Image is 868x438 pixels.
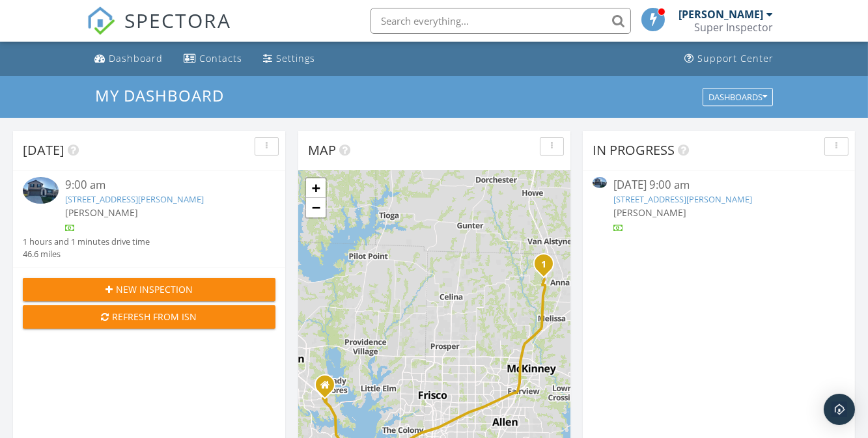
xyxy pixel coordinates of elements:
[65,177,255,193] div: 9:00 am
[679,8,763,21] div: [PERSON_NAME]
[23,305,275,329] button: Refresh from ISN
[824,394,855,425] div: Open Intercom Messenger
[613,177,824,193] div: [DATE] 9:00 am
[703,88,773,106] button: Dashboards
[65,206,138,219] span: [PERSON_NAME]
[23,141,64,159] span: [DATE]
[23,248,150,260] div: 46.6 miles
[23,236,150,248] div: 1 hours and 1 minutes drive time
[593,177,845,235] a: [DATE] 9:00 am [STREET_ADDRESS][PERSON_NAME] [PERSON_NAME]
[23,177,59,204] img: 9562481%2Freports%2F4cd48c97-8b80-4a37-990d-af100ffd83b8%2Fcover_photos%2FCU9Ags1zCHklP0MeaccP%2F...
[541,260,546,269] i: 1
[276,52,315,64] div: Settings
[593,177,607,188] img: 9562481%2Freports%2F4cd48c97-8b80-4a37-990d-af100ffd83b8%2Fcover_photos%2FCU9Ags1zCHklP0MeaccP%2F...
[593,141,675,159] span: In Progress
[694,21,773,34] div: Super Inspector
[679,47,779,71] a: Support Center
[544,264,552,271] div: 504 Thorn Creek Dr, Anna, TX 75409
[116,282,193,296] span: New Inspection
[325,385,333,392] div: 7013 S Stemmons Fwy, Corinth TX 76210
[697,52,774,64] div: Support Center
[613,206,686,219] span: [PERSON_NAME]
[258,47,320,71] a: Settings
[87,18,231,45] a: SPECTORA
[23,278,275,301] button: New Inspection
[33,310,265,323] div: Refresh from ISN
[308,141,336,159] span: Map
[371,8,631,34] input: Search everything...
[23,177,275,260] a: 9:00 am [STREET_ADDRESS][PERSON_NAME] [PERSON_NAME] 1 hours and 1 minutes drive time 46.6 miles
[109,52,163,64] div: Dashboard
[199,52,242,64] div: Contacts
[306,178,326,198] a: Zoom in
[89,47,168,71] a: Dashboard
[306,198,326,217] a: Zoom out
[613,193,752,205] a: [STREET_ADDRESS][PERSON_NAME]
[708,92,767,102] div: Dashboards
[65,193,204,205] a: [STREET_ADDRESS][PERSON_NAME]
[87,7,115,35] img: The Best Home Inspection Software - Spectora
[95,85,224,106] span: My Dashboard
[124,7,231,34] span: SPECTORA
[178,47,247,71] a: Contacts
